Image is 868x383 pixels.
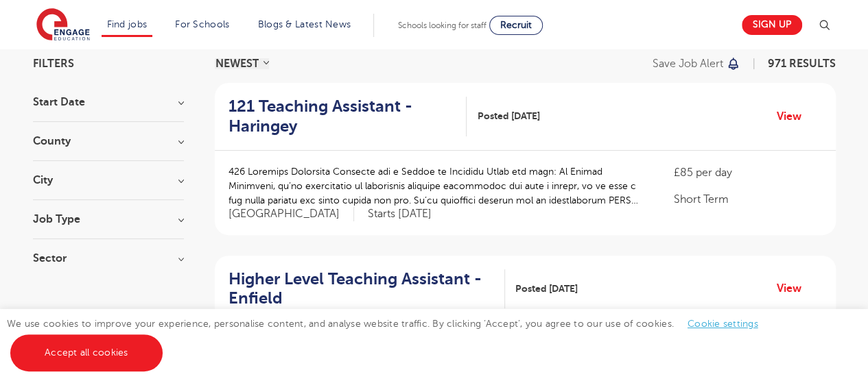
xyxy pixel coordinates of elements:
[653,58,741,69] button: Save job alert
[228,269,494,309] h2: Higher Level Teaching Assistant - Enfield
[500,20,532,30] span: Recruit
[777,280,812,297] a: View
[653,58,723,69] p: Save job alert
[33,58,74,69] span: Filters
[33,253,184,264] h3: Sector
[107,19,148,29] a: Find jobs
[228,164,646,208] p: 426 Loremips Dolorsita Consecte adi e Seddoe te Incididu Utlab etd magn: Al Enimad Minimveni, qu’...
[36,8,90,42] img: Engage Education
[33,136,184,147] h3: County
[7,319,772,358] span: We use cookies to improve your experience, personalise content, and analyse website traffic. By c...
[175,19,229,29] a: For Schools
[228,97,456,136] h2: 121 Teaching Assistant - Haringey
[33,214,184,225] h3: Job Type
[673,164,821,181] p: £85 per day
[398,21,486,30] span: Schools looking for staff
[228,207,354,221] span: [GEOGRAPHIC_DATA]
[688,319,758,329] a: Cookie settings
[368,207,432,221] p: Starts [DATE]
[742,15,802,35] a: Sign up
[673,191,821,208] p: Short Term
[477,109,539,123] span: Posted [DATE]
[515,282,578,296] span: Posted [DATE]
[33,97,184,108] h3: Start Date
[228,97,467,136] a: 121 Teaching Assistant - Haringey
[33,175,184,186] h3: City
[777,108,812,125] a: View
[489,16,543,35] a: Recruit
[10,334,163,371] a: Accept all cookies
[258,19,351,29] a: Blogs & Latest News
[228,269,505,309] a: Higher Level Teaching Assistant - Enfield
[768,58,836,70] span: 971 RESULTS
